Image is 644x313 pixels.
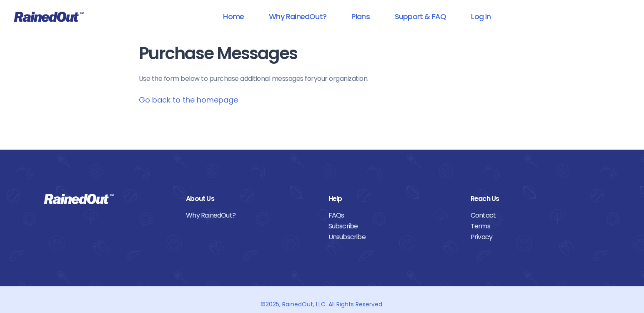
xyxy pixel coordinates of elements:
[328,232,458,243] a: Unsubscribe
[139,74,506,84] p: Use the form below to purchase additional messages for your organization .
[328,210,458,221] a: FAQs
[186,193,316,204] div: About Us
[328,193,458,204] div: Help
[471,232,600,243] a: Privacy
[212,7,255,26] a: Home
[471,210,600,221] a: Contact
[471,193,600,204] div: Reach Us
[139,44,506,63] h1: Purchase Messages
[384,7,457,26] a: Support & FAQ
[471,221,600,232] a: Terms
[460,7,501,26] a: Log In
[186,210,316,221] a: Why RainedOut?
[258,7,337,26] a: Why RainedOut?
[341,7,381,26] a: Plans
[328,221,458,232] a: Subscribe
[139,95,238,105] a: Go back to the homepage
